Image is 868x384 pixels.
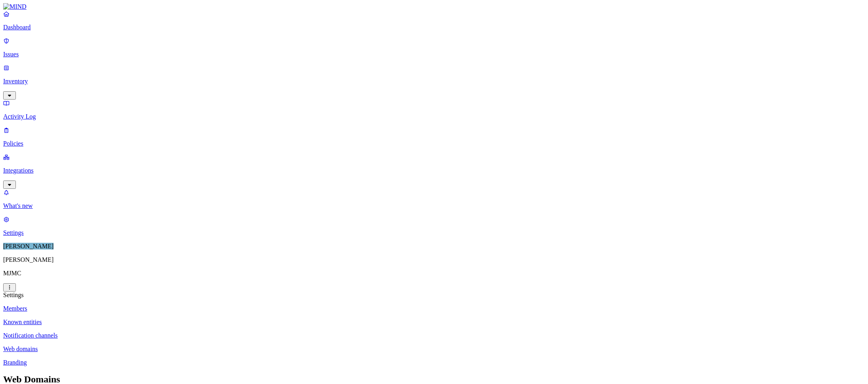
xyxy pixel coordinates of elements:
[3,10,865,31] a: Dashboard
[3,51,865,58] p: Issues
[3,78,865,85] p: Inventory
[3,243,54,250] span: [PERSON_NAME]
[3,3,27,10] img: MIND
[3,216,865,236] a: Settings
[3,140,865,147] p: Policies
[3,167,865,174] p: Integrations
[3,24,865,31] p: Dashboard
[3,332,865,339] a: Notification channels
[3,229,865,236] p: Settings
[3,292,865,299] div: Settings
[3,189,865,209] a: What's new
[3,305,865,312] a: Members
[3,64,865,98] a: Inventory
[3,3,865,10] a: MIND
[3,113,865,120] p: Activity Log
[3,346,865,353] a: Web domains
[3,127,865,147] a: Policies
[3,270,865,277] p: MJMC
[3,37,865,58] a: Issues
[3,359,865,366] a: Branding
[3,100,865,120] a: Activity Log
[3,319,865,326] a: Known entities
[3,154,865,188] a: Integrations
[3,202,865,209] p: What's new
[3,256,865,263] p: [PERSON_NAME]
